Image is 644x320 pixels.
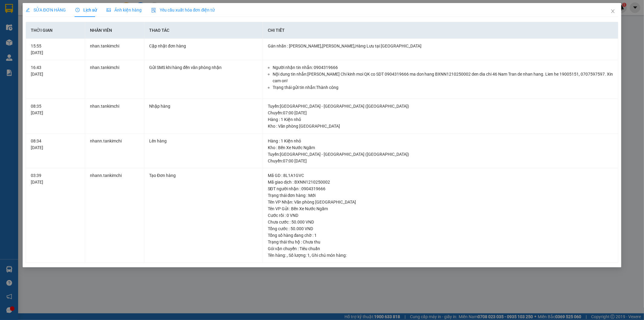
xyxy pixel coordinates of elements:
[149,172,258,179] div: Tạo Đơn hàng
[75,8,97,12] span: Lịch sử
[85,99,144,134] td: nhan.tankimchi
[31,64,80,77] div: 16:43 [DATE]
[268,245,614,252] div: Gói vận chuyển : Tiêu chuẩn
[26,8,30,12] span: edit
[268,199,614,205] div: Tên VP Nhận: Văn phòng [GEOGRAPHIC_DATA]
[85,60,144,99] td: nhan.tankimchi
[268,116,614,123] div: Hàng : 1 Kiện nhỏ
[273,71,614,84] li: Nội dung tin nhắn: [PERSON_NAME] Chi kinh moi QK co SDT 0904319666 ma don hang BXNN1210250002 den...
[268,138,614,144] div: Hàng : 1 Kiện nhỏ
[307,253,310,258] span: 1
[610,9,615,14] span: close
[31,43,80,56] div: 15:55 [DATE]
[144,22,263,39] th: Thao tác
[268,252,614,259] div: Tên hàng: , Số lượng: , Ghi chú món hàng:
[273,64,614,71] li: Người nhận tin nhắn: 0904319666
[268,123,614,129] div: Kho : Văn phòng [GEOGRAPHIC_DATA]
[268,212,614,219] div: Cước rồi : 0 VND
[268,219,614,225] div: Chưa cước : 50.000 VND
[31,172,80,185] div: 03:39 [DATE]
[151,8,215,12] span: Yêu cầu xuất hóa đơn điện tử
[268,151,614,164] div: Tuyến : [GEOGRAPHIC_DATA] - [GEOGRAPHIC_DATA] ([GEOGRAPHIC_DATA]) Chuyến: 07:00 [DATE]
[31,103,80,116] div: 08:35 [DATE]
[268,205,614,212] div: Tên VP Gửi : Bến Xe Nước Ngầm
[85,22,144,39] th: Nhân viên
[85,39,144,60] td: nhan.tankimchi
[604,3,621,20] button: Close
[85,168,144,263] td: nhann.tankimchi
[268,172,614,179] div: Mã GD : 8L1A1GVC
[107,8,111,12] span: picture
[149,43,258,49] div: Cập nhật đơn hàng
[268,192,614,199] div: Trạng thái đơn hàng : Mới
[273,84,614,91] li: Trạng thái gửi tin nhắn: Thành công
[268,239,614,245] div: Trạng thái thu hộ : Chưa thu
[268,179,614,185] div: Mã giao dịch : BXNN1210250002
[268,185,614,192] div: SĐT người nhận : 0904319666
[149,103,258,109] div: Nhập hàng
[268,232,614,239] div: Tổng số hàng đang chờ : 1
[149,64,258,71] div: Gửi SMS khi hàng đến văn phòng nhận
[107,8,142,12] span: Ảnh kiện hàng
[268,103,614,116] div: Tuyến : [GEOGRAPHIC_DATA] - [GEOGRAPHIC_DATA] ([GEOGRAPHIC_DATA]) Chuyến: 07:00 [DATE]
[26,8,66,12] span: SỬA ĐƠN HÀNG
[85,134,144,168] td: nhann.tankimchi
[263,22,619,39] th: Chi tiết
[149,138,258,144] div: Lên hàng
[268,43,614,49] div: Gán nhãn : [PERSON_NAME],[PERSON_NAME],Hàng Lưu tại [GEOGRAPHIC_DATA]
[31,138,80,151] div: 08:34 [DATE]
[26,22,85,39] th: Thời gian
[268,225,614,232] div: Tổng cước : 50.000 VND
[268,144,614,151] div: Kho : Bến Xe Nước Ngầm
[75,8,80,12] span: clock-circle
[151,8,156,13] img: icon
